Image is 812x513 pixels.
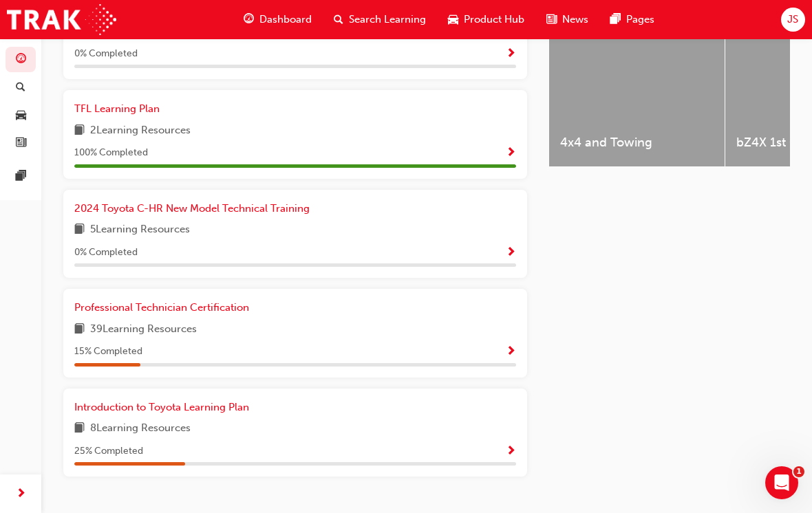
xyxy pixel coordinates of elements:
span: Show Progress [506,446,516,458]
span: news-icon [546,11,557,28]
span: car-icon [16,109,26,122]
span: Show Progress [506,346,516,358]
a: news-iconNews [535,6,599,34]
span: 4x4 and Towing [560,135,714,151]
span: Product Hub [464,12,524,28]
iframe: Intercom live chat [765,466,798,499]
button: Messages [138,386,275,441]
span: Introduction to Toyota Learning Plan [74,401,249,413]
span: Professional Technician Certification [74,301,249,314]
span: 39 Learning Resources [90,321,197,338]
span: JS [787,12,798,28]
span: 15 % Completed [74,344,142,360]
span: pages-icon [16,171,26,183]
span: Show Progress [506,48,516,61]
span: Pages [626,12,654,28]
button: Show Progress [506,144,516,162]
span: 2024 Toyota C-HR New Model Technical Training [74,202,310,215]
img: Trak [7,4,116,35]
button: Show Progress [506,244,516,261]
span: book-icon [74,420,85,437]
span: 0 % Completed [74,245,138,261]
span: News [562,12,588,28]
span: search-icon [334,11,343,28]
span: 1 [793,466,804,477]
span: next-icon [16,485,26,503]
span: book-icon [74,122,85,140]
div: Send us a message [28,197,230,211]
a: car-iconProduct Hub [437,6,535,34]
div: Send us a messageWe typically reply in a few hours [14,185,261,237]
span: 8 Learning Resources [90,420,191,437]
div: We typically reply in a few hours [28,211,230,226]
img: logo [28,26,96,48]
div: Close [237,22,261,47]
span: Dashboard [259,12,312,28]
a: Professional Technician Certification [74,300,255,316]
span: 2 Learning Resources [90,122,191,140]
button: JS [781,8,805,32]
span: book-icon [74,221,85,239]
span: 100 % Completed [74,145,148,161]
button: Show Progress [506,443,516,460]
span: 25 % Completed [74,444,143,459]
span: Home [53,421,84,430]
span: Show Progress [506,147,516,160]
a: search-iconSearch Learning [323,6,437,34]
p: How can we help? [28,144,248,168]
span: TFL Learning Plan [74,102,160,115]
div: Profile image for Trak [187,22,215,50]
a: guage-iconDashboard [233,6,323,34]
span: guage-icon [244,11,254,28]
button: Show Progress [506,343,516,360]
span: news-icon [16,138,26,150]
span: 5 Learning Resources [90,221,190,239]
span: Search Learning [349,12,426,28]
span: Messages [183,421,231,430]
span: 0 % Completed [74,46,138,62]
span: Show Progress [506,247,516,259]
a: 2024 Toyota C-HR New Model Technical Training [74,201,315,217]
span: search-icon [16,82,25,94]
a: pages-iconPages [599,6,665,34]
button: Show Progress [506,45,516,63]
span: book-icon [74,321,85,338]
span: pages-icon [610,11,621,28]
a: TFL Learning Plan [74,101,165,117]
span: car-icon [448,11,458,28]
span: guage-icon [16,54,26,66]
p: Hi [PERSON_NAME] 👋 [28,98,248,144]
a: Introduction to Toyota Learning Plan [74,400,255,415]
